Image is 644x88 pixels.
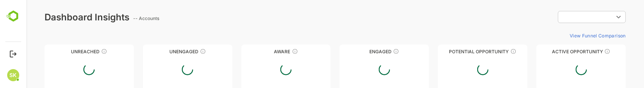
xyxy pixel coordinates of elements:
[18,49,108,54] div: Unreached
[75,48,81,54] div: These accounts have not been engaged with for a defined time period
[174,48,180,54] div: These accounts have not shown enough engagement and need nurturing
[578,48,584,54] div: These accounts have open opportunities which might be at any of the Sales Stages
[266,48,272,54] div: These accounts have just entered the buying cycle and need further nurturing
[4,9,23,23] img: BambooboxLogoMark.f1c84d78b4c51b1a7b5f700c9845e183.svg
[8,49,18,59] button: Logout
[313,49,403,54] div: Engaged
[540,29,599,42] button: View Funnel Comparison
[484,48,490,54] div: These accounts are MQAs and can be passed on to Inside Sales
[215,49,304,54] div: Aware
[412,49,501,54] div: Potential Opportunity
[107,15,135,21] ag: -- Accounts
[7,69,19,81] div: SK
[532,10,599,24] div: ​
[367,48,373,54] div: These accounts are warm, further nurturing would qualify them to MQAs
[510,49,599,54] div: Active Opportunity
[18,12,103,23] div: Dashboard Insights
[117,49,206,54] div: Unengaged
